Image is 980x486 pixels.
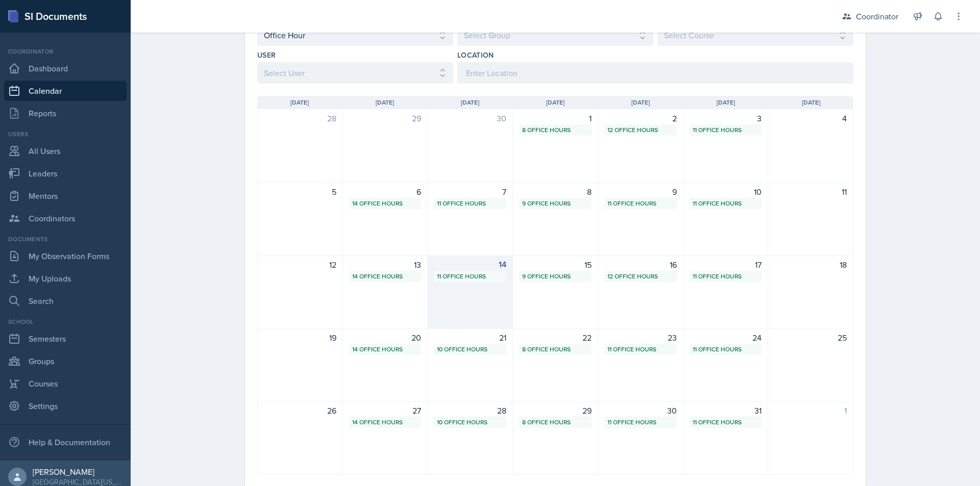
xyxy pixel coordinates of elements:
span: [DATE] [461,98,479,107]
div: 1 [774,404,847,417]
div: 17 [690,259,762,271]
div: 31 [690,404,762,417]
a: Settings [4,396,127,416]
div: 25 [774,331,847,344]
div: 3 [690,112,762,124]
a: All Users [4,141,127,161]
span: [DATE] [802,98,820,107]
div: 10 Office Hours [437,345,503,354]
div: 14 Office Hours [352,418,419,427]
a: Semesters [4,328,127,349]
div: Help & Documentation [4,432,127,452]
a: Search [4,291,127,311]
div: 28 [434,404,506,417]
div: Coordinator [4,47,127,56]
div: Documents [4,235,127,244]
div: 2 [604,112,677,124]
div: 13 [349,259,422,271]
div: 9 [604,186,677,198]
div: 12 Office Hours [607,125,674,135]
span: [DATE] [290,98,309,107]
div: 22 [519,331,592,344]
div: 28 [264,112,336,124]
div: 12 [264,259,336,271]
div: 11 Office Hours [693,345,759,354]
span: [DATE] [631,98,650,107]
div: 11 Office Hours [607,418,674,427]
div: 6 [349,186,422,198]
div: 11 Office Hours [693,418,759,427]
a: Dashboard [4,58,127,79]
div: 8 Office Hours [522,418,589,427]
div: 11 Office Hours [693,199,759,208]
a: My Observation Forms [4,246,127,266]
div: 10 Office Hours [437,418,503,427]
div: 27 [349,404,422,417]
div: 14 Office Hours [352,345,419,354]
div: 21 [434,331,506,344]
div: [PERSON_NAME] [33,467,122,477]
div: 30 [604,404,677,417]
a: Leaders [4,163,127,184]
label: User [257,50,276,60]
div: Users [4,130,127,139]
a: Calendar [4,81,127,101]
span: [DATE] [376,98,394,107]
div: 11 Office Hours [607,345,674,354]
div: 18 [774,259,847,271]
div: School [4,317,127,326]
div: 8 Office Hours [522,125,589,135]
a: Coordinators [4,208,127,228]
div: 14 Office Hours [352,199,419,208]
div: 30 [434,112,506,124]
label: Location [457,50,494,60]
div: 14 [434,259,506,271]
div: 10 [690,186,762,198]
div: 29 [519,404,592,417]
div: 14 Office Hours [352,272,419,281]
div: 8 Office Hours [522,345,589,354]
input: Enter Location [457,62,853,84]
a: My Uploads [4,268,127,289]
div: 1 [519,112,592,124]
div: 16 [604,259,677,271]
div: 9 Office Hours [522,272,589,281]
div: 19 [264,331,336,344]
div: 5 [264,186,336,198]
div: 24 [690,331,762,344]
div: 26 [264,404,336,417]
a: Groups [4,351,127,371]
a: Reports [4,103,127,123]
div: 11 Office Hours [693,125,759,135]
div: 23 [604,331,677,344]
div: 12 Office Hours [607,272,674,281]
div: 9 Office Hours [522,199,589,208]
div: Coordinator [856,10,898,22]
div: 29 [349,112,422,124]
div: 11 Office Hours [437,199,503,208]
a: Courses [4,373,127,394]
div: 11 Office Hours [693,272,759,281]
a: Mentors [4,186,127,206]
div: 20 [349,331,422,344]
div: 8 [519,186,592,198]
div: 7 [434,186,506,198]
span: [DATE] [717,98,735,107]
div: 4 [774,112,847,124]
span: [DATE] [546,98,565,107]
div: 15 [519,259,592,271]
div: 11 Office Hours [437,272,503,281]
div: 11 Office Hours [607,199,674,208]
div: 11 [774,186,847,198]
